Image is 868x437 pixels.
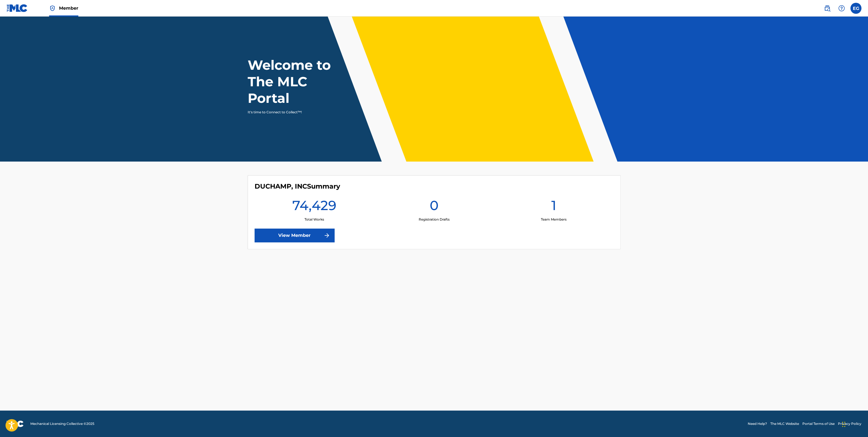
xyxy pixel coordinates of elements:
span: Mechanical Licensing Collective © 2025 [30,421,94,426]
a: Public Search [822,3,833,14]
p: It's time to Connect to Collect™! [248,110,343,115]
p: Total Works [305,217,324,222]
img: MLC Logo [7,4,28,12]
h1: 0 [429,197,438,217]
img: Top Rightsholder [49,5,56,12]
img: f7272a7cc735f4ea7f67.svg [324,232,330,239]
h1: 1 [551,197,556,217]
a: Portal Terms of Use [802,421,835,426]
div: Drag [842,416,845,433]
p: Team Members [541,217,567,222]
a: Privacy Policy [838,421,861,426]
p: Registration Drafts [418,217,449,222]
h1: 74,429 [292,197,336,217]
h1: Welcome to The MLC Portal [248,57,351,106]
a: Need Help? [748,421,767,426]
img: help [838,5,845,12]
h4: DUCHAMP, INC [255,182,340,191]
div: Help [836,3,847,14]
a: The MLC Website [770,421,799,426]
iframe: Chat Widget [840,411,868,437]
a: View Member [255,229,335,242]
span: Member [59,5,78,11]
img: search [824,5,830,12]
img: logo [7,420,24,427]
div: User Menu [850,3,861,14]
